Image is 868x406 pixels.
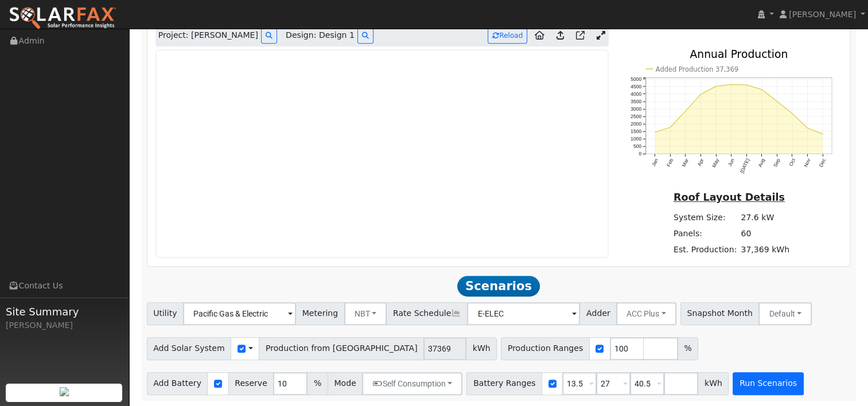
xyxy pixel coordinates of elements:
span: Add Battery [147,372,208,395]
circle: onclick="" [745,84,747,85]
a: Aurora to Home [530,26,549,45]
text: Annual Production [690,48,788,60]
span: Site Summary [6,304,123,319]
circle: onclick="" [730,83,732,85]
text: Added Production 37,369 [655,65,738,73]
td: 37,369 kWh [739,242,792,258]
circle: onclick="" [715,85,717,87]
span: % [307,372,328,395]
text: Oct [788,157,796,167]
span: Production from [GEOGRAPHIC_DATA] [259,337,424,360]
input: Select a Rate Schedule [467,302,580,325]
span: Design: Design 1 [286,29,355,41]
circle: onclick="" [822,133,824,135]
td: System Size: [671,210,738,226]
span: Battery Ranges [466,372,542,395]
text: Mar [680,158,689,168]
span: Adder [579,302,617,325]
text: Nov [803,157,812,168]
a: Open in Aurora [571,26,589,45]
text: 1000 [630,136,641,142]
circle: onclick="" [699,93,701,95]
text: 4000 [630,91,641,97]
button: NBT [344,302,387,325]
circle: onclick="" [669,126,671,128]
span: % [678,337,698,360]
circle: onclick="" [684,110,686,112]
span: kWh [466,337,497,360]
span: Reserve [228,372,274,395]
input: Select a Utility [183,302,296,325]
td: 60 [739,226,792,242]
button: Run Scenarios [733,372,803,395]
button: Reload [488,28,527,44]
text: 3500 [630,99,641,104]
text: 500 [633,143,641,149]
button: Default [758,302,812,325]
text: Feb [665,158,674,168]
span: Add Solar System [147,337,232,360]
img: SolarFax [9,6,116,30]
span: Scenarios [457,276,539,296]
text: [DATE] [739,158,750,174]
circle: onclick="" [807,127,808,129]
img: retrieve [60,387,69,396]
a: Upload consumption to Aurora project [552,26,569,45]
td: 27.6 kW [739,210,792,226]
circle: onclick="" [761,88,762,90]
circle: onclick="" [791,112,793,114]
text: 2000 [630,121,641,127]
button: Self Consumption [362,372,462,395]
text: Jan [650,158,659,167]
span: Project: [PERSON_NAME] [158,29,258,41]
text: Jun [727,158,735,167]
text: May [711,157,720,169]
span: Utility [147,302,184,325]
button: ACC Plus [616,302,676,325]
circle: onclick="" [654,131,656,133]
text: 5000 [630,76,641,81]
td: Panels: [671,226,738,242]
span: Rate Schedule [386,302,468,325]
text: Apr [696,158,705,167]
text: 1500 [630,128,641,134]
span: Production Ranges [501,337,589,360]
text: Aug [757,158,766,168]
text: Sep [772,158,781,168]
circle: onclick="" [776,100,778,102]
span: Mode [328,372,363,395]
text: Dec [818,157,827,168]
span: [PERSON_NAME] [789,10,856,19]
td: Est. Production: [671,242,738,258]
a: Expand Aurora window [592,27,609,44]
text: 3000 [630,106,641,112]
span: Snapshot Month [680,302,760,325]
div: [PERSON_NAME] [6,319,123,331]
span: Metering [295,302,345,325]
text: 4500 [630,83,641,89]
span: kWh [698,372,729,395]
text: 2500 [630,114,641,119]
text: 0 [639,151,641,157]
